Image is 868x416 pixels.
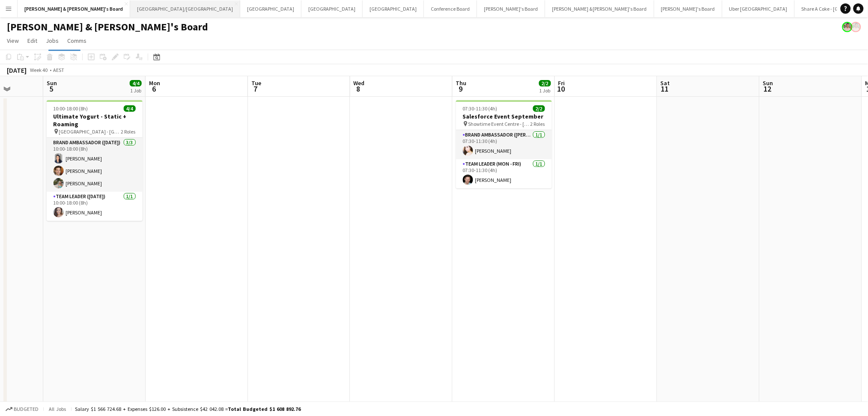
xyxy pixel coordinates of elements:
[228,406,301,412] span: Total Budgeted $1 608 892.76
[47,406,68,412] span: All jobs
[75,406,301,412] div: Salary $1 566 724.68 + Expenses $126.00 + Subsistence $42 042.08 =
[722,0,795,17] button: Uber [GEOGRAPHIC_DATA]
[14,406,39,412] span: Budgeted
[545,0,654,17] button: [PERSON_NAME] & [PERSON_NAME]'s Board
[851,22,861,32] app-user-avatar: Arrence Torres
[4,404,40,414] button: Budgeted
[363,0,424,17] button: [GEOGRAPHIC_DATA]
[18,0,130,17] button: [PERSON_NAME] & [PERSON_NAME]'s Board
[654,0,722,17] button: [PERSON_NAME]'s Board
[842,22,853,32] app-user-avatar: Arrence Torres
[130,0,240,17] button: [GEOGRAPHIC_DATA]/[GEOGRAPHIC_DATA]
[424,0,477,17] button: Conference Board
[301,0,363,17] button: [GEOGRAPHIC_DATA]
[240,0,301,17] button: [GEOGRAPHIC_DATA]
[477,0,545,17] button: [PERSON_NAME]'s Board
